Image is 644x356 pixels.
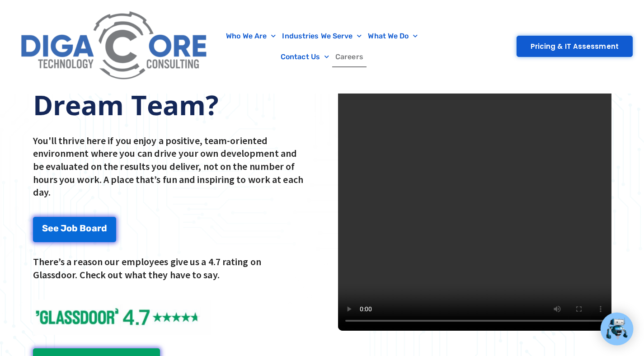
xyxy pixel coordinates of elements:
a: Who We Are [223,26,279,47]
p: There’s a reason our employees give us a 4.7 rating on Glassdoor. Check out what they have to say. [33,255,306,281]
span: Pricing & IT Assessment [531,43,619,50]
a: Careers [332,47,367,67]
a: Pricing & IT Assessment [517,36,633,57]
span: a [92,224,97,233]
span: o [66,224,72,233]
span: e [53,224,59,233]
p: You'll thrive here if you enjoy a positive, team-oriented environment where you can drive your ow... [33,134,306,199]
span: d [101,224,107,233]
span: B [80,224,86,233]
a: Contact Us [277,47,332,67]
img: Glassdoor Reviews [33,300,211,335]
nav: Menu [218,26,425,67]
img: Digacore Logo [16,5,214,89]
a: Industries We Serve [279,26,365,47]
span: J [61,224,66,233]
span: r [97,224,101,233]
span: b [72,224,78,233]
a: See Job Board [33,217,116,242]
span: S [42,224,48,233]
span: o [86,224,91,233]
h2: Want to Join Our Dream Team? [33,57,306,121]
a: What We Do [365,26,421,47]
span: e [48,224,53,233]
